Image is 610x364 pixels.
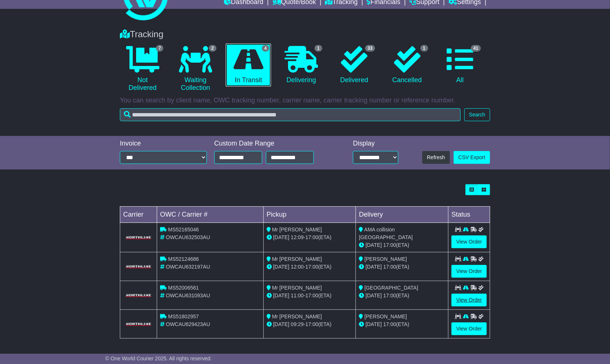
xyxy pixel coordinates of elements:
span: 17:00 [383,242,396,248]
a: 1 Cancelled [384,43,430,87]
span: 4 [262,45,270,52]
span: MS52165046 [168,227,199,232]
span: 41 [471,45,481,52]
p: You can search by client name, OWC tracking number, carrier name, carrier tracking number or refe... [120,97,490,105]
td: Carrier [120,207,157,223]
span: [DATE] [365,242,382,248]
img: GetCarrierServiceLogo [125,265,152,269]
span: [GEOGRAPHIC_DATA] [364,285,418,291]
div: - (ETA) [267,292,353,300]
div: (ETA) [359,321,445,328]
div: Display [353,140,398,148]
a: 4 In Transit [226,43,271,87]
span: [PERSON_NAME] [364,314,407,319]
td: Delivery [356,207,448,223]
div: Tracking [116,29,494,40]
a: View Order [451,235,487,248]
span: [DATE] [365,293,382,298]
span: [PERSON_NAME] [364,256,407,262]
span: OWCAU632503AU [166,234,210,240]
div: - (ETA) [267,234,353,241]
div: (ETA) [359,263,445,271]
span: [DATE] [273,234,290,240]
td: OWC / Carrier # [157,207,264,223]
span: MS52124686 [168,256,199,262]
div: (ETA) [359,241,445,249]
span: 2 [209,45,216,52]
a: View Order [451,322,487,335]
span: Mr [PERSON_NAME] [272,285,322,291]
div: - (ETA) [267,263,353,271]
span: © One World Courier 2025. All rights reserved. [105,356,212,361]
td: Pickup [263,207,356,223]
span: 17:00 [305,293,318,298]
span: MS52006561 [168,285,199,291]
span: OWCAU629423AU [166,321,210,327]
span: Mr [PERSON_NAME] [272,314,322,319]
span: [DATE] [365,264,382,270]
span: AMA collision [GEOGRAPHIC_DATA] [359,227,413,240]
td: Status [448,207,490,223]
a: 7 Not Delivered [120,43,165,95]
div: Invoice [120,140,207,148]
span: 11:00 [291,293,304,298]
span: 1 [315,45,322,52]
img: GetCarrierServiceLogo [125,293,152,298]
div: Custom Date Range [214,140,333,148]
span: 17:00 [383,264,396,270]
a: View Order [451,265,487,278]
span: 17:00 [383,321,396,327]
span: 33 [365,45,375,52]
span: MS51802957 [168,314,199,319]
img: GetCarrierServiceLogo [125,322,152,326]
div: - (ETA) [267,321,353,328]
span: 12:09 [291,234,304,240]
span: OWCAU632197AU [166,264,210,270]
span: 17:00 [305,234,318,240]
button: Search [464,108,490,121]
span: 12:00 [291,264,304,270]
button: Refresh [422,151,450,164]
span: [DATE] [273,293,290,298]
span: 1 [420,45,428,52]
span: 17:00 [383,293,396,298]
span: OWCAU631093AU [166,293,210,298]
span: [DATE] [273,321,290,327]
span: 17:00 [305,321,318,327]
span: Mr [PERSON_NAME] [272,256,322,262]
a: 41 All [437,43,483,87]
div: (ETA) [359,292,445,300]
a: 33 Delivered [332,43,377,87]
span: [DATE] [365,321,382,327]
a: 1 Delivering [278,43,324,87]
img: GetCarrierServiceLogo [125,235,152,240]
a: View Order [451,294,487,307]
span: Mr [PERSON_NAME] [272,227,322,232]
span: 17:00 [305,264,318,270]
span: [DATE] [273,264,290,270]
a: 2 Waiting Collection [173,43,218,95]
span: 7 [156,45,164,52]
span: 09:29 [291,321,304,327]
a: CSV Export [454,151,490,164]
